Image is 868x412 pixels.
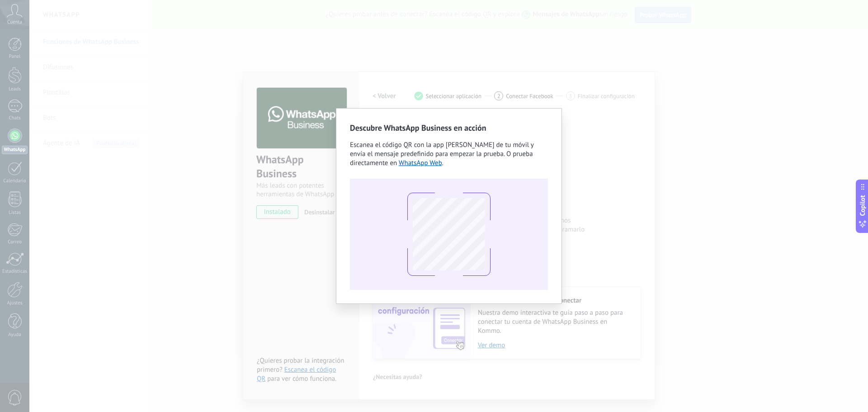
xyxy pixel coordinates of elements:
h2: Descubre WhatsApp Business en acción [350,122,548,133]
div: . [350,141,548,168]
span: Copilot [858,195,867,216]
a: WhatsApp Web [399,159,442,167]
span: Escanea el código QR con la app [PERSON_NAME] de tu móvil y envía el mensaje predefinido para emp... [350,141,533,167]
